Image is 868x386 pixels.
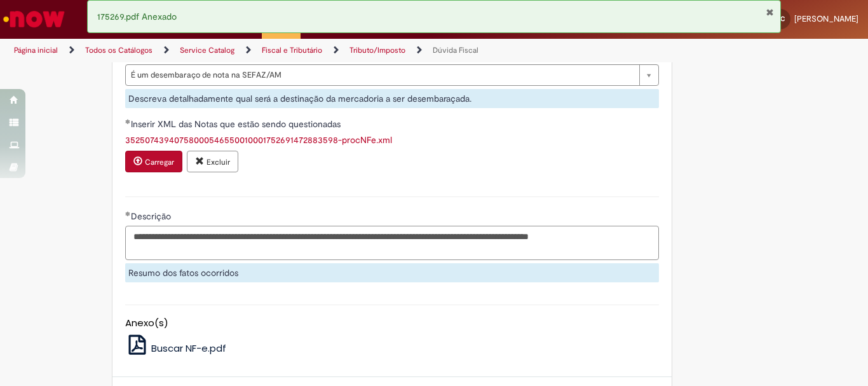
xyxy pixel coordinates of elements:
a: Fiscal e Tributário [262,45,322,55]
button: Carregar anexo de Inserir XML das Notas que estão sendo questionadas Required [125,151,182,172]
button: Excluir anexo 35250743940758000546550010001752691472883598-procNFe.xml [187,151,238,172]
span: Buscar NF-e.pdf [151,341,226,355]
button: Fechar Notificação [766,7,774,17]
span: Inserir XML das Notas que estão sendo questionadas [131,118,343,130]
span: [PERSON_NAME] [794,13,858,24]
span: Obrigatório Preenchido [125,119,131,124]
ul: Trilhas de página [10,39,569,62]
div: Resumo dos fatos ocorridos [125,263,659,282]
textarea: Descrição [125,226,659,260]
a: Todos os Catálogos [85,45,153,55]
span: Descrição [131,210,173,222]
img: ServiceNow [1,6,67,32]
small: Excluir [207,157,230,167]
a: Dúvida Fiscal [433,45,478,55]
div: Descreva detalhadamente qual será a destinação da mercadoria a ser desembaraçada. [125,89,659,108]
span: RC [776,15,785,23]
a: Service Catalog [180,45,234,55]
a: Tributo/Imposto [349,45,405,55]
span: É um desembaraço de nota na SEFAZ/AM [131,65,633,85]
a: Download de 35250743940758000546550010001752691472883598-procNFe.xml [125,134,392,146]
small: Carregar [145,157,174,167]
a: Página inicial [14,45,58,55]
a: Buscar NF-e.pdf [125,341,227,355]
span: Obrigatório Preenchido [125,211,131,216]
span: 175269.pdf Anexado [97,11,177,22]
h5: Anexo(s) [125,318,659,329]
